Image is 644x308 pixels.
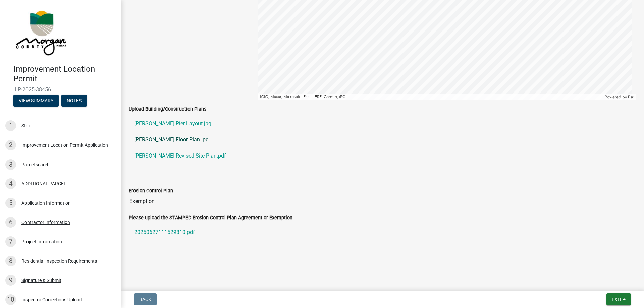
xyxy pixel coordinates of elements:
[5,275,16,286] div: 9
[13,95,59,107] button: View Summary
[139,297,151,302] span: Back
[5,294,16,305] div: 10
[21,278,61,283] div: Signature & Submit
[21,259,97,263] div: Residential Inspection Requirements
[129,116,636,132] a: [PERSON_NAME] Pier Layout.jpg
[21,201,71,205] div: Application Information
[5,159,16,170] div: 3
[129,215,292,220] label: Please upload the STAMPED Erosion Control Plan Agreement or Exemption
[5,120,16,131] div: 1
[612,297,622,302] span: Exit
[134,293,157,305] button: Back
[21,239,62,244] div: Project Information
[13,64,115,84] h4: Improvement Location Permit
[21,181,66,186] div: ADDITIONAL PARCEL
[21,297,82,302] div: Inspector Corrections Upload
[129,189,173,193] label: Erosion Control Plan
[5,178,16,189] div: 4
[603,94,636,100] div: Powered by
[21,123,32,128] div: Start
[61,98,87,104] wm-modal-confirm: Notes
[129,107,206,112] label: Upload Building/Construction Plans
[129,224,636,240] a: 20250627111529310.pdf
[21,162,50,167] div: Parcel search
[13,98,59,104] wm-modal-confirm: Summary
[129,132,636,148] a: [PERSON_NAME] Floor Plan.jpg
[5,140,16,150] div: 2
[61,95,87,107] button: Notes
[129,148,636,164] a: [PERSON_NAME] Revised Site Plan.pdf
[13,7,67,57] img: Morgan County, Indiana
[606,293,631,305] button: Exit
[5,236,16,247] div: 7
[5,256,16,266] div: 8
[5,217,16,228] div: 6
[628,95,634,99] a: Esri
[258,94,603,100] div: IGIO, Maxar, Microsoft | Esri, HERE, Garmin, iPC
[21,143,108,147] div: Improvement Location Permit Application
[21,220,70,225] div: Contractor Information
[13,86,107,93] span: ILP-2025-38456
[5,198,16,208] div: 5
